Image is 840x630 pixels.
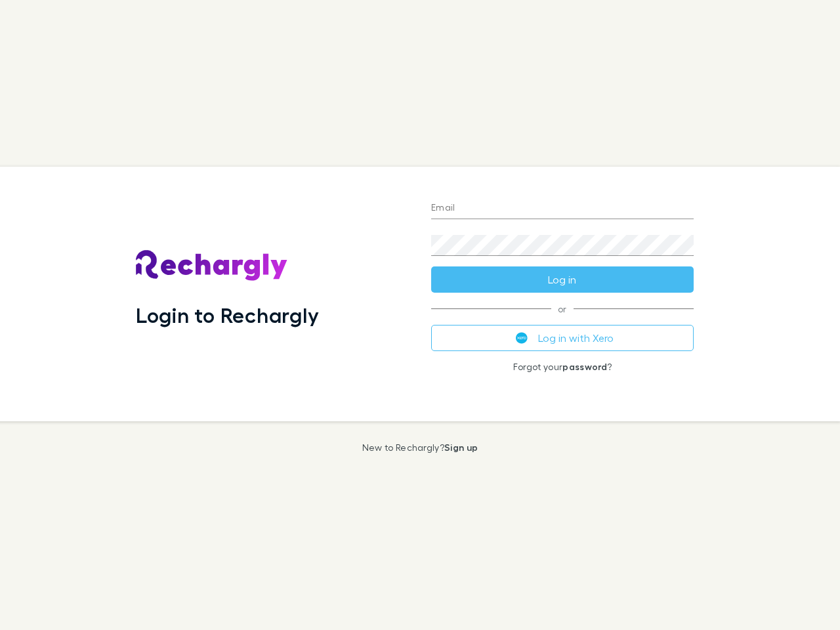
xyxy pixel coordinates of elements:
button: Log in with Xero [431,325,694,351]
span: or [431,308,694,309]
img: Rechargly's Logo [136,250,288,282]
p: Forgot your ? [431,362,694,372]
img: Xero's logo [516,332,528,344]
button: Log in [431,266,694,293]
p: New to Rechargly? [362,442,478,453]
a: Sign up [444,442,478,453]
a: password [562,361,607,372]
h1: Login to Rechargly [136,303,319,327]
